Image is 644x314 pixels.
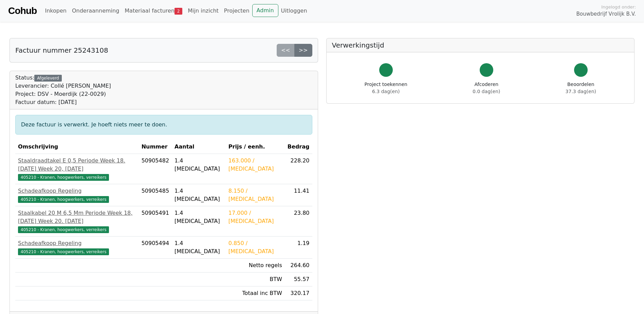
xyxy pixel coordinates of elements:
[285,259,312,273] td: 264.60
[15,74,111,106] div: Status:
[18,248,109,255] span: 405210 - Kranen, hoogwerkers, verreikers
[228,239,282,256] div: 0.850 / [MEDICAL_DATA]
[174,209,223,225] div: 1.4 [MEDICAL_DATA]
[285,140,312,154] th: Bedrag
[18,209,136,225] div: Staalkabel 20 M 6,5 Mm Periode Week 18, [DATE] Week 20. [DATE]
[285,286,312,300] td: 320.17
[174,8,182,15] span: 2
[226,286,285,300] td: Totaal inc BTW
[18,174,109,181] span: 405210 - Kranen, hoogwerkers, verreikers
[228,157,282,173] div: 163.000 / [MEDICAL_DATA]
[285,184,312,206] td: 11.41
[285,273,312,286] td: 55.57
[15,98,111,106] div: Factuur datum: [DATE]
[15,82,111,90] div: Leverancier: Collé [PERSON_NAME]
[174,239,223,256] div: 1.4 [MEDICAL_DATA]
[226,140,285,154] th: Prijs / eenh.
[18,187,136,195] div: Schadeafkoop Regeling
[174,157,223,173] div: 1.4 [MEDICAL_DATA]
[18,187,136,203] a: Schadeafkoop Regeling405210 - Kranen, hoogwerkers, verreikers
[139,206,172,237] td: 50905491
[18,239,136,256] a: Schadeafkoop Regeling405210 - Kranen, hoogwerkers, verreikers
[576,10,636,18] span: Bouwbedrijf Vrolijk B.V.
[294,44,312,57] a: >>
[139,154,172,184] td: 50905482
[473,81,500,95] div: Afcoderen
[601,4,636,10] span: Ingelogd onder:
[42,4,69,18] a: Inkopen
[285,154,312,184] td: 228.20
[285,206,312,237] td: 23.80
[566,81,596,95] div: Beoordelen
[18,157,136,173] div: Staaldraadtakel E 0,5 Periode Week 18. [DATE] Week 20, [DATE]
[18,226,109,233] span: 405210 - Kranen, hoogwerkers, verreikers
[15,115,312,135] div: Deze factuur is verwerkt. Je hoeft niets meer te doen.
[365,81,407,95] div: Project toekennen
[8,3,37,19] a: Cohub
[566,89,596,94] span: 37.3 dag(en)
[122,4,185,18] a: Materiaal facturen2
[18,196,109,203] span: 405210 - Kranen, hoogwerkers, verreikers
[332,41,629,49] h5: Verwerkingstijd
[69,4,122,18] a: Onderaanneming
[226,259,285,273] td: Netto regels
[139,140,172,154] th: Nummer
[285,237,312,259] td: 1.19
[221,4,252,18] a: Projecten
[172,140,226,154] th: Aantal
[473,89,500,94] span: 0.0 dag(en)
[18,239,136,247] div: Schadeafkoop Regeling
[185,4,221,18] a: Mijn inzicht
[278,4,310,18] a: Uitloggen
[139,184,172,206] td: 50905485
[372,89,400,94] span: 6.3 dag(en)
[18,209,136,233] a: Staalkabel 20 M 6,5 Mm Periode Week 18, [DATE] Week 20. [DATE]405210 - Kranen, hoogwerkers, verre...
[15,46,108,54] h5: Factuur nummer 25243108
[252,4,278,17] a: Admin
[228,187,282,203] div: 8.150 / [MEDICAL_DATA]
[15,90,111,98] div: Project: DSV - Moerdijk (22-0029)
[174,187,223,203] div: 1.4 [MEDICAL_DATA]
[15,140,139,154] th: Omschrijving
[139,237,172,259] td: 50905494
[226,273,285,286] td: BTW
[34,75,61,82] div: Afgeleverd
[18,157,136,181] a: Staaldraadtakel E 0,5 Periode Week 18. [DATE] Week 20, [DATE]405210 - Kranen, hoogwerkers, verrei...
[228,209,282,225] div: 17.000 / [MEDICAL_DATA]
